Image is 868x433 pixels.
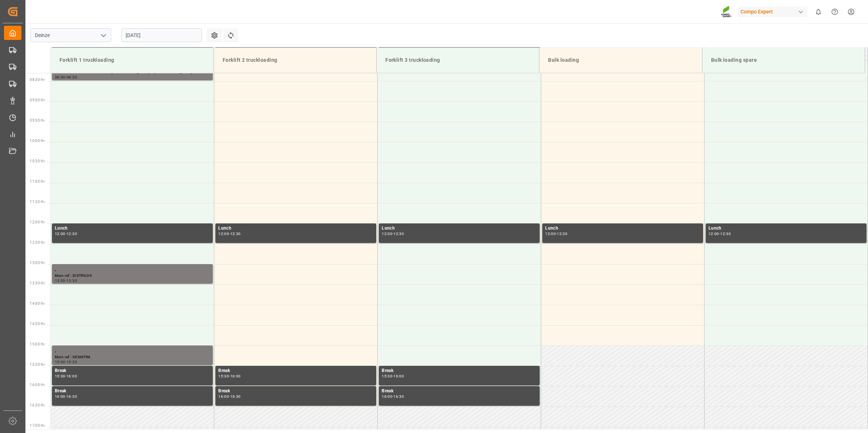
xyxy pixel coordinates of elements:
span: 10:30 Hr [30,159,45,163]
div: Break [218,367,373,375]
span: 14:00 Hr [30,302,45,305]
div: 13:00 [55,279,65,282]
div: 15:30 [218,375,229,378]
div: - [65,395,66,398]
div: Break [382,388,537,395]
span: 13:30 Hr [30,281,45,285]
div: , [55,266,210,273]
div: Lunch [218,225,373,232]
div: - [65,76,66,79]
div: Forklift 2 truckloading [220,53,370,67]
div: 16:00 [382,395,392,398]
button: show 0 new notifications [810,4,827,20]
div: Compo Expert [738,7,807,17]
div: 08:00 [55,76,65,79]
div: 15:30 [66,360,77,364]
div: Bulk loading [545,53,696,67]
div: 16:00 [66,375,77,378]
button: Compo Expert [738,5,810,19]
span: 14:30 Hr [30,322,45,326]
div: - [392,395,393,398]
div: - [719,232,720,235]
span: 16:30 Hr [30,403,45,407]
div: 16:30 [230,395,241,398]
div: 16:00 [393,375,404,378]
div: 08:30 [66,76,77,79]
div: , [55,347,210,354]
span: 11:30 Hr [30,200,45,204]
div: Main ref : DEMATRA [55,354,210,360]
div: 12:30 [230,232,241,235]
div: - [65,232,66,235]
button: Help Center [827,4,843,20]
div: - [65,360,66,364]
div: 16:30 [393,395,404,398]
span: 15:00 Hr [30,342,45,346]
div: 16:00 [230,375,241,378]
span: 12:30 Hr [30,240,45,244]
div: 12:00 [545,232,556,235]
div: 16:00 [55,395,65,398]
span: 10:00 Hr [30,139,45,143]
div: - [229,232,230,235]
div: Lunch [382,225,537,232]
div: Lunch [55,225,210,232]
div: 12:30 [66,232,77,235]
div: 13:30 [66,279,77,282]
img: Screenshot%202023-09-29%20at%2010.02.21.png_1712312052.png [721,5,733,18]
div: Break [55,367,210,375]
div: - [556,232,557,235]
div: - [65,279,66,282]
span: 09:00 Hr [30,98,45,102]
div: - [229,395,230,398]
div: 15:00 [55,360,65,364]
span: 13:00 Hr [30,261,45,265]
span: 16:00 Hr [30,383,45,387]
div: 12:30 [720,232,731,235]
span: 15:30 Hr [30,363,45,367]
div: 12:30 [557,232,567,235]
div: 12:00 [709,232,719,235]
input: DD.MM.YYYY [121,28,202,42]
div: Break [218,388,373,395]
div: Lunch [545,225,700,232]
div: Break [382,367,537,375]
div: 12:00 [382,232,392,235]
div: - [392,375,393,378]
div: Break [55,388,210,395]
div: 15:30 [382,375,392,378]
div: - [392,232,393,235]
span: 17:00 Hr [30,424,45,428]
input: Type to search/select [31,28,111,42]
div: Main ref : DISTRILOG [55,273,210,279]
div: 12:00 [218,232,229,235]
div: 16:00 [218,395,229,398]
button: open menu [98,30,109,41]
div: - [229,375,230,378]
div: 16:30 [66,395,77,398]
span: 09:30 Hr [30,118,45,122]
div: 12:30 [393,232,404,235]
div: Lunch [709,225,864,232]
div: 15:30 [55,375,65,378]
div: Bulk loading spare [708,53,859,67]
span: 08:30 Hr [30,78,45,82]
div: - [65,375,66,378]
div: 12:00 [55,232,65,235]
div: Forklift 1 truckloading [57,53,208,67]
span: 12:00 Hr [30,220,45,224]
div: Forklift 3 truckloading [382,53,533,67]
span: 11:00 Hr [30,179,45,183]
